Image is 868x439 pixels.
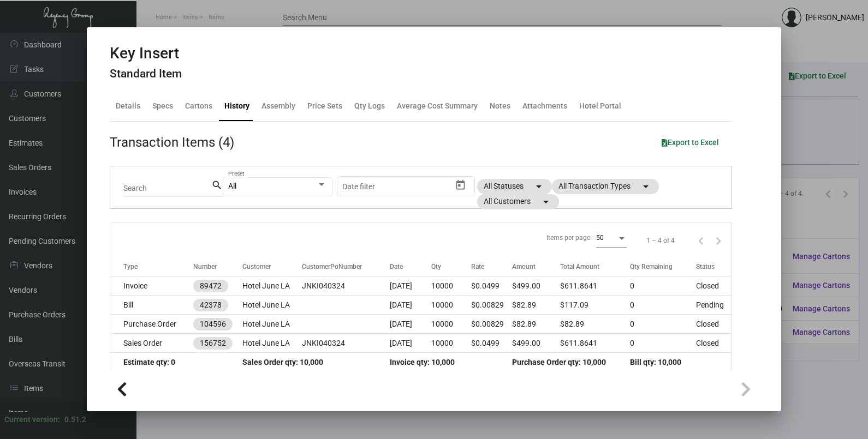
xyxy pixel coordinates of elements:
div: Qty Remaining [630,262,695,272]
td: Bill [110,296,193,315]
td: Hotel June LA [242,315,302,334]
h4: Standard Item [110,67,182,81]
div: CustomerPoNumber [302,262,390,272]
td: $82.89 [512,296,560,315]
div: Number [193,262,217,272]
mat-icon: arrow_drop_down [639,180,652,193]
div: CustomerPoNumber [302,262,362,272]
div: Qty Remaining [630,262,673,272]
div: Date [390,262,431,272]
div: Total Amount [560,262,631,272]
div: Specs [152,100,173,112]
td: $499.00 [512,334,560,353]
div: Current version: [4,414,60,425]
div: Price Sets [307,100,342,112]
button: Open calendar [451,176,469,194]
span: Export to Excel [662,138,719,147]
button: Next page [710,232,727,249]
td: Closed [696,315,732,334]
div: Status [696,262,715,272]
td: 0 [630,296,695,315]
div: Amount [512,262,560,272]
input: Start date [342,182,376,191]
td: $611.8641 [560,276,631,296]
td: [DATE] [390,296,431,315]
div: Amount [512,262,536,272]
mat-chip: 89472 [193,280,228,292]
td: 10000 [431,276,471,296]
td: [DATE] [390,276,431,296]
div: 1 – 4 of 4 [646,236,675,245]
div: Hotel Portal [579,100,621,112]
div: Qty Logs [354,100,385,112]
td: Sales Order [110,334,193,353]
div: 0.51.2 [64,414,86,425]
td: $0.00829 [471,296,512,315]
div: Attachments [522,100,567,112]
h2: Key Insert [110,44,182,63]
div: Assembly [261,100,295,112]
td: Closed [696,276,732,296]
td: Hotel June LA [242,334,302,353]
input: End date [385,182,438,191]
td: 10000 [431,334,471,353]
button: Export to Excel [653,133,728,152]
td: $0.00829 [471,315,512,334]
div: Notes [490,100,510,112]
mat-chip: 42378 [193,299,228,311]
div: Total Amount [560,262,599,272]
td: $499.00 [512,276,560,296]
div: Status [696,262,732,272]
span: Bill qty: 10,000 [630,358,681,366]
mat-chip: All Transaction Types [552,179,659,194]
mat-chip: All Customers [477,194,559,209]
div: Average Cost Summary [397,100,478,112]
span: All [228,182,236,190]
td: Hotel June LA [242,276,302,296]
td: $611.8641 [560,334,631,353]
td: 0 [630,334,695,353]
div: Transaction Items (4) [110,133,234,152]
div: History [224,100,249,112]
div: Rate [471,262,484,272]
div: Cartons [185,100,212,112]
td: $82.89 [560,315,631,334]
td: $0.0499 [471,276,512,296]
td: $117.09 [560,296,631,315]
td: 0 [630,315,695,334]
td: $0.0499 [471,334,512,353]
span: Purchase Order qty: 10,000 [512,358,606,366]
td: Purchase Order [110,315,193,334]
td: JNKI040324 [302,334,390,353]
div: Customer [242,262,271,272]
td: 0 [630,276,695,296]
td: 10000 [431,315,471,334]
td: Pending [696,296,732,315]
div: Customer [242,262,302,272]
mat-icon: arrow_drop_down [532,180,545,193]
mat-select: Items per page: [596,233,627,242]
span: Sales Order qty: 10,000 [242,358,323,366]
div: Number [193,262,242,272]
td: [DATE] [390,315,431,334]
mat-chip: 156752 [193,337,233,350]
span: Invoice qty: 10,000 [390,358,455,366]
td: $82.89 [512,315,560,334]
td: JNKI040324 [302,276,390,296]
td: Closed [696,334,732,353]
div: Qty [431,262,441,272]
mat-icon: arrow_drop_down [539,195,552,208]
mat-icon: search [211,179,223,192]
mat-chip: 104596 [193,318,233,330]
div: Details [116,100,140,112]
div: Type [123,262,193,272]
span: Estimate qty: 0 [123,358,175,366]
div: Items per page: [546,233,592,243]
td: 10000 [431,296,471,315]
td: Hotel June LA [242,296,302,315]
mat-chip: All Statuses [477,179,552,194]
div: Type [123,262,138,272]
div: Qty [431,262,471,272]
button: Previous page [692,232,710,249]
td: [DATE] [390,334,431,353]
